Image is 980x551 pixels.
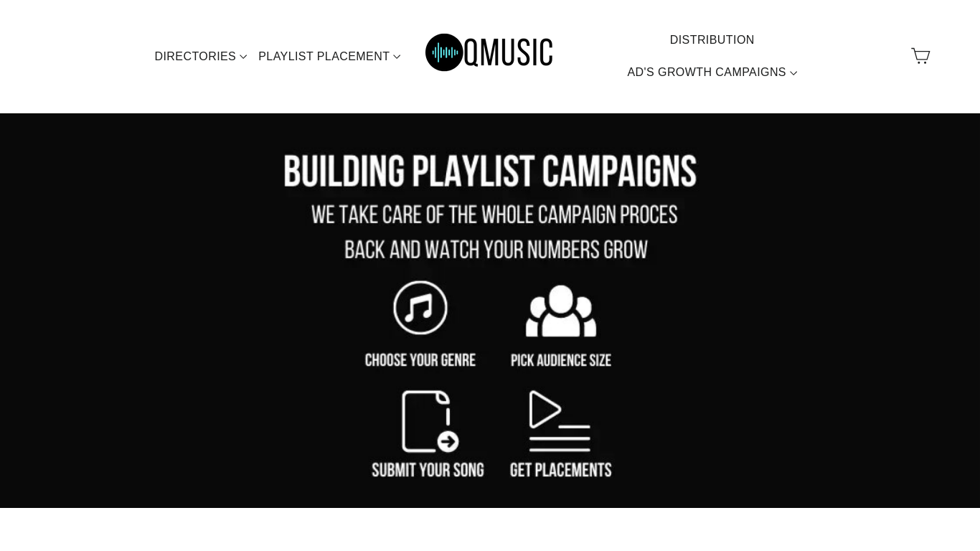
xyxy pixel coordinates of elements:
a: DIRECTORIES [149,40,253,73]
a: DISTRIBUTION [664,24,760,57]
a: PLAYLIST PLACEMENT [253,40,406,73]
img: Q Music Promotions [425,24,555,88]
a: AD'S GROWTH CAMPAIGNS [622,56,803,89]
div: Primary [129,14,851,98]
